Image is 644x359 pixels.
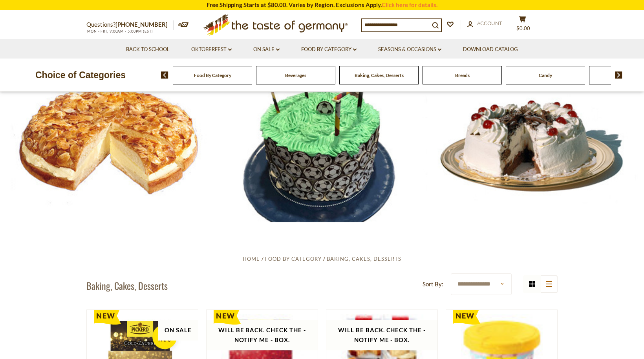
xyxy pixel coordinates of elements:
[615,71,622,79] img: next arrow
[510,15,534,35] button: $0.00
[423,279,443,289] label: Sort By:
[115,21,168,28] a: [PHONE_NUMBER]
[265,256,322,262] a: Food By Category
[253,45,280,54] a: On Sale
[516,25,530,31] span: $0.00
[467,19,502,28] a: Account
[455,72,470,78] a: Breads
[301,45,357,54] a: Food By Category
[285,72,306,78] a: Beverages
[191,45,232,54] a: Oktoberfest
[327,256,401,262] a: Baking, Cakes, Desserts
[86,20,174,30] p: Questions?
[382,1,437,8] a: Click here for details.
[194,72,231,78] a: Food By Category
[477,20,502,26] span: Account
[86,280,168,291] h1: Baking, Cakes, Desserts
[378,45,441,54] a: Seasons & Occasions
[86,29,153,33] span: MON - FRI, 9:00AM - 5:00PM (EST)
[126,45,170,54] a: Back to School
[463,45,518,54] a: Download Catalog
[161,71,168,79] img: previous arrow
[539,72,552,78] a: Candy
[355,72,404,78] a: Baking, Cakes, Desserts
[243,256,260,262] a: Home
